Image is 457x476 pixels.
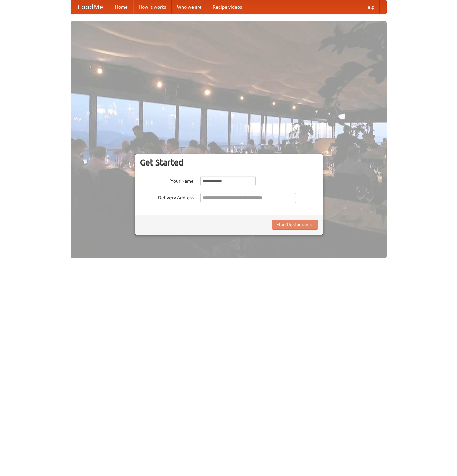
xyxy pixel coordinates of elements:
[71,0,110,14] a: FoodMe
[140,193,194,201] label: Delivery Address
[110,0,133,14] a: Home
[140,176,194,184] label: Your Name
[172,0,207,14] a: Who we are
[272,220,318,230] button: Find Restaurants!
[359,0,380,14] a: Help
[207,0,247,14] a: Recipe videos
[140,157,318,168] h3: Get Started
[133,0,172,14] a: How it works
